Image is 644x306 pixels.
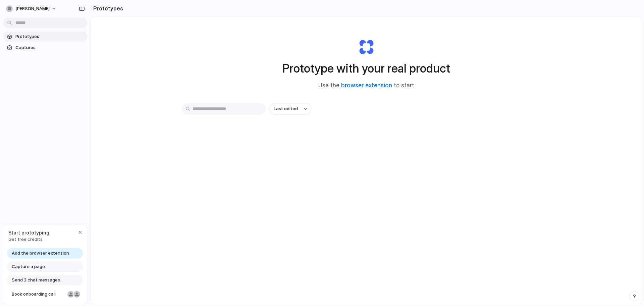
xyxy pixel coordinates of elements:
[8,236,49,243] span: Get free credits
[8,229,49,236] span: Start prototyping
[15,33,85,40] span: Prototypes
[67,290,75,298] div: Nicole Kubica
[15,5,50,12] span: [PERSON_NAME]
[3,43,87,53] a: Captures
[12,277,60,283] span: Send 3 chat messages
[12,263,45,270] span: Capture a page
[282,59,450,77] h1: Prototype with your real product
[270,103,311,115] button: Last edited
[341,82,392,89] a: browser extension
[15,44,85,51] span: Captures
[12,291,65,298] span: Book onboarding call
[274,105,298,112] span: Last edited
[91,4,123,12] h2: Prototypes
[73,290,81,298] div: Christian Iacullo
[3,3,60,14] button: [PERSON_NAME]
[12,250,69,257] span: Add the browser extension
[318,81,414,90] span: Use the to start
[3,32,87,42] a: Prototypes
[7,289,83,300] a: Book onboarding call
